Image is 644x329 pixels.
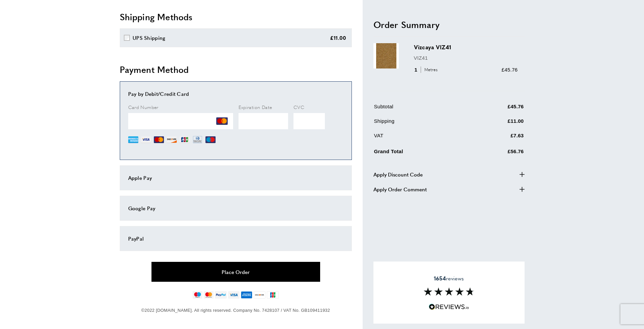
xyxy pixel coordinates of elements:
img: MC.png [216,115,228,127]
p: VIZ41 [414,54,518,62]
td: £56.76 [471,146,524,160]
div: Google Pay [128,204,343,212]
div: 1 [414,65,440,74]
img: discover [254,291,265,299]
img: DI.webp [167,135,177,145]
img: Reviews section [424,287,474,296]
img: Vizcaya VIZ41 [373,43,399,68]
img: Reviews.io 5 stars [429,304,469,310]
div: Apple Pay [128,174,343,182]
span: Expiration Date [239,104,272,110]
td: £11.00 [471,117,524,130]
img: JCB.webp [179,135,190,145]
button: Place Order [151,262,320,282]
iframe: Secure Credit Card Frame - Expiration Date [239,113,288,129]
iframe: Secure Credit Card Frame - Credit Card Number [128,113,233,129]
div: UPS Shipping [133,34,166,42]
h3: Vizcaya VIZ41 [414,43,518,51]
div: Pay by Debit/Credit Card [128,90,343,98]
h2: Shipping Methods [120,11,352,23]
div: PayPal [128,235,343,243]
img: visa [228,291,239,299]
strong: 1654 [434,274,446,282]
img: paypal [215,291,227,299]
h2: Order Summary [373,18,525,30]
span: Apply Discount Code [373,170,423,178]
img: DN.webp [192,135,203,145]
td: £7.63 [471,131,524,144]
span: CVC [293,104,304,110]
span: Metres [421,66,439,73]
img: american-express [241,291,253,299]
img: MC.webp [154,135,164,145]
img: mastercard [204,291,214,299]
img: AE.webp [128,135,138,145]
img: maestro [193,291,202,299]
img: VI.webp [141,135,151,145]
img: MI.webp [205,135,216,145]
img: jcb [267,291,279,299]
td: £45.76 [471,102,524,115]
div: £11.00 [330,34,346,42]
td: Shipping [374,117,470,130]
iframe: Secure Credit Card Frame - CVV [293,113,325,129]
td: Subtotal [374,102,470,115]
span: Card Number [128,104,159,110]
span: reviews [434,275,464,282]
span: £45.76 [502,66,518,72]
span: ©2022 [DOMAIN_NAME]. All rights reserved. Company No. 7428107 / VAT No. GB109411932 [141,308,330,313]
td: Grand Total [374,146,470,160]
td: VAT [374,131,470,144]
h2: Payment Method [120,63,352,76]
span: Apply Order Comment [373,185,427,193]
